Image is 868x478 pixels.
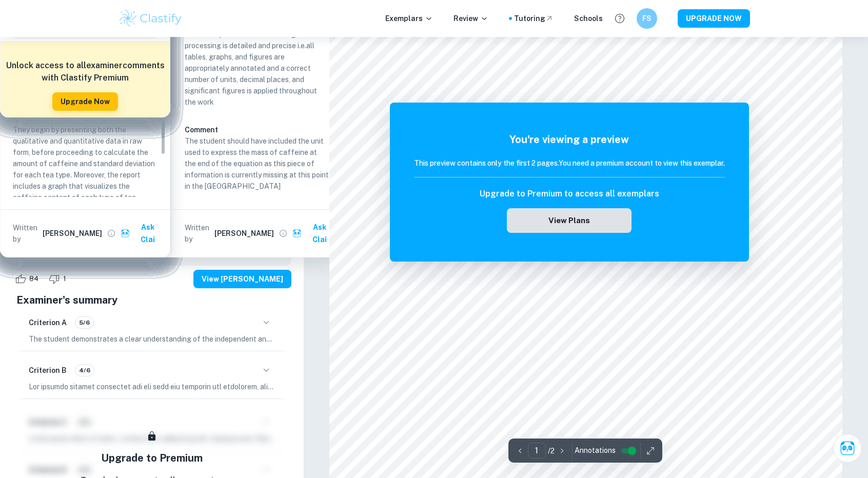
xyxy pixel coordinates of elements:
[52,92,118,111] button: Upgrade Now
[575,445,616,456] span: Annotations
[507,208,631,233] button: View Plans
[57,274,72,284] span: 1
[16,292,287,308] h5: Examiner's summary
[46,271,72,287] div: Dislike
[276,226,290,241] button: View full profile
[385,13,433,24] p: Exemplars
[13,90,157,260] p: The student's approach to measuring caffeine content in different tea brands appears to be well-s...
[121,229,130,238] img: clai.svg
[678,9,750,28] button: UPGRADE NOW
[104,226,119,241] button: View full profile
[12,271,44,287] div: Like
[833,434,862,463] button: Ask Clai
[29,333,275,345] p: The student demonstrates a clear understanding of the independent and dependent variables in the ...
[185,124,329,135] h6: Comment
[185,29,329,108] p: The description of data recording and processing is detailed and precise i.e.all tables, graphs, ...
[548,445,555,456] p: / 2
[637,8,657,29] button: FS
[75,318,93,327] span: 5/6
[43,228,102,239] h6: [PERSON_NAME]
[453,13,488,24] p: Review
[118,8,183,29] img: Clastify logo
[290,218,338,249] button: Ask Clai
[119,218,166,249] button: Ask Clai
[75,366,94,375] span: 4/6
[6,59,165,84] h6: Unlock access to all examiner comments with Clastify Premium
[574,13,603,24] a: Schools
[611,10,628,27] button: Help and Feedback
[193,270,291,288] button: View [PERSON_NAME]
[24,274,44,284] span: 84
[414,157,725,169] h6: This preview contains only the first 2 pages. You need a premium account to view this exemplar.
[480,188,659,200] h6: Upgrade to Premium to access all exemplars
[185,222,212,245] p: Written by
[214,228,274,239] h6: [PERSON_NAME]
[29,381,275,392] p: Lor ipsumdo sitamet consectet adi eli sedd eiu temporin utl etdolorem, aliquaen admi veniamquis n...
[414,132,725,147] h5: You're viewing a preview
[185,135,329,192] p: The student should have included the unit used to express the mass of caffeine at the end of the ...
[292,229,302,238] img: clai.svg
[514,13,554,24] a: Tutoring
[13,222,41,245] p: Written by
[101,450,203,466] h5: Upgrade to Premium
[29,365,67,376] h6: Criterion B
[641,13,653,24] h6: FS
[29,317,67,328] h6: Criterion A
